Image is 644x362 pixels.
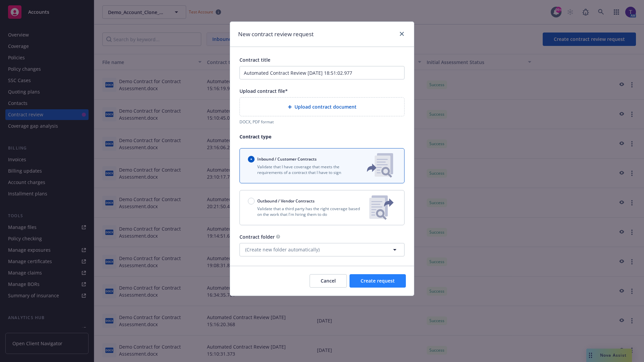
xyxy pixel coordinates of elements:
[239,133,405,140] p: Contract type
[257,156,317,162] span: Inbound / Customer Contracts
[361,278,395,284] span: Create request
[239,57,270,63] span: Contract title
[239,66,405,79] input: Enter a title for this contract
[294,103,357,110] span: Upload contract document
[245,246,320,253] span: (Create new folder automatically)
[248,198,255,204] input: Outbound / Vendor Contracts
[239,119,405,125] div: DOCX, PDF format
[248,156,255,163] input: Inbound / Customer Contracts
[350,274,406,288] button: Create request
[321,278,336,284] span: Cancel
[239,190,405,225] button: Outbound / Vendor ContractsValidate that a third party has the right coverage based on the work t...
[239,243,405,256] button: (Create new folder automatically)
[257,198,315,204] span: Outbound / Vendor Contracts
[239,234,275,240] span: Contract folder
[238,30,314,39] h1: New contract review request
[248,164,356,175] p: Validate that I have coverage that meets the requirements of a contract that I have to sign
[239,97,405,116] div: Upload contract document
[398,30,406,38] a: close
[310,274,347,288] button: Cancel
[239,88,288,94] span: Upload contract file*
[248,206,364,217] p: Validate that a third party has the right coverage based on the work that I'm hiring them to do
[239,148,405,183] button: Inbound / Customer ContractsValidate that I have coverage that meets the requirements of a contra...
